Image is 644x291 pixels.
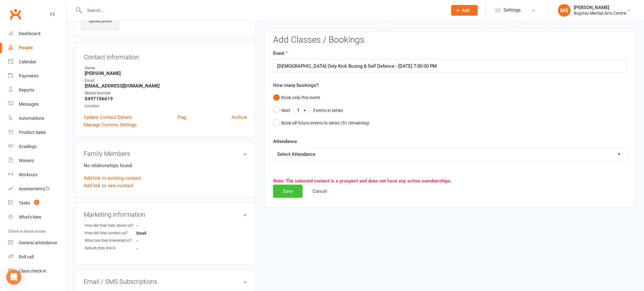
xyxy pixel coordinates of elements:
div: Open Intercom Messenger [6,270,21,285]
a: Messages [8,97,66,111]
div: Class check-in [19,268,46,273]
div: Product Sales [19,130,46,135]
a: Waivers [8,154,66,168]
a: Workouts [8,168,66,182]
input: Please select an Event [273,60,627,73]
div: Dashboard [19,31,40,36]
a: Manage Comms Settings [84,121,137,129]
button: Cancel [305,185,334,198]
a: Assessments [8,182,66,196]
h3: Add Classes / Bookings [273,35,627,45]
div: Reports [19,87,34,93]
div: Calendar [19,59,36,64]
a: People [8,41,66,55]
div: How did they hear about us? [85,223,136,229]
div: Waivers [19,158,34,163]
div: Owner [85,65,247,71]
a: Automations [8,111,66,125]
div: Events in series [313,107,343,114]
div: How did they contact us? [85,230,136,236]
input: Search... [83,6,443,15]
h3: Marketing Information [84,211,247,218]
a: Archive [231,114,247,121]
button: Book all future events in series (51 remaining) [273,117,369,129]
button: Book only this event [273,92,320,103]
strong: Email [136,231,172,235]
a: General attendance kiosk mode [8,236,66,250]
button: Save [273,185,303,198]
label: Attendance [273,138,297,145]
a: Roll call [8,250,66,264]
button: Add [451,5,478,16]
div: Location [85,103,247,109]
button: NextEvents in series [273,104,346,117]
div: Mobile Number [85,90,247,96]
div: Payments [19,73,39,78]
div: Gradings [19,144,37,149]
h3: Family Members [84,150,247,157]
div: Book all future events in series ( 51 remaining) [281,119,369,126]
div: Workouts [19,172,38,177]
span: Settings [504,3,521,17]
span: Add [462,8,470,13]
a: Add link to new contact [84,182,133,189]
strong: - [136,246,172,251]
a: Payments [8,69,66,83]
strong: [PERSON_NAME] [85,71,247,76]
div: Roll call [19,254,34,259]
div: Messages [19,102,39,107]
span: 2 [34,200,39,205]
strong: - [136,238,172,243]
a: Reports [8,83,66,97]
a: Product Sales [8,125,66,140]
h3: Contact information [84,51,247,61]
div: [PERSON_NAME] [574,5,626,10]
a: Gradings [8,140,66,154]
div: MS [558,4,571,17]
strong: [EMAIL_ADDRESS][DOMAIN_NAME] [85,83,247,89]
a: Flag [177,114,186,121]
a: Tasks 2 [8,196,66,210]
div: Assessments [19,186,50,191]
div: Tasks [19,200,30,205]
div: Automations [19,116,44,121]
span: Note: The selected contact is a prospect and does not have any active memberships. [273,178,451,184]
a: Dashboard [8,27,66,41]
a: What's New [8,210,66,224]
div: Suburb they live in [85,245,136,251]
div: Next [281,107,290,114]
strong: - [136,223,172,228]
div: What are they interested in? [85,238,136,244]
strong: 0497106619 [85,96,247,102]
label: Event [273,50,288,57]
label: How many bookings? [273,82,319,89]
div: General attendance [19,240,57,245]
a: Add link to existing contact [84,174,141,182]
p: No relationships found. [84,162,247,169]
a: Update Contact Details [84,114,132,121]
div: People [19,45,33,50]
div: Bujutsu Martial Arts Centre [574,10,626,16]
a: Clubworx [8,6,23,22]
h3: Email / SMS Subscriptions [84,278,247,285]
div: Email [85,78,247,84]
div: What's New [19,214,41,220]
a: Class kiosk mode [8,264,66,278]
a: Calendar [8,55,66,69]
